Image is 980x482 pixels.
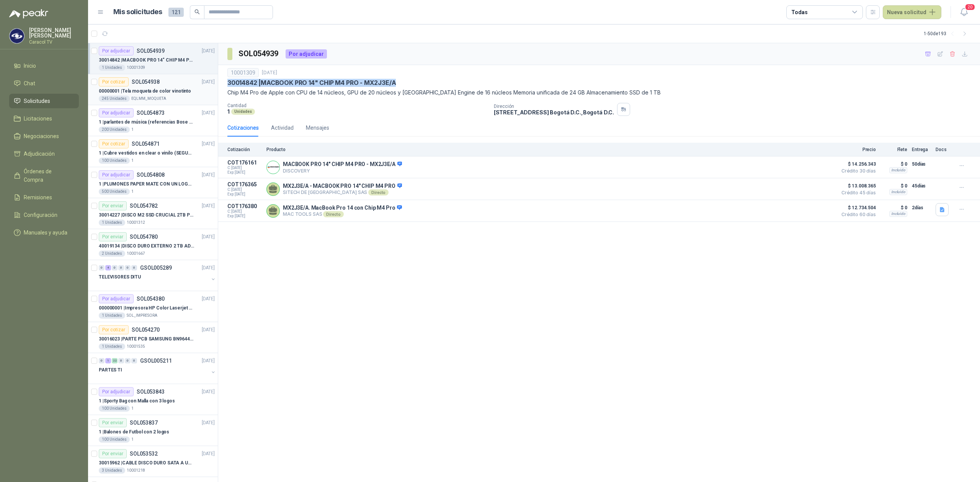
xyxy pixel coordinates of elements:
[127,344,145,350] p: 10001535
[9,147,79,161] a: Adjudicación
[24,150,55,158] span: Adjudicación
[99,243,194,250] p: 40019134 | DISCO DURO EXTERNO 2 TB ADATA
[24,132,59,140] span: Negociaciones
[202,357,215,365] p: [DATE]
[99,366,122,374] p: PARTES TI
[936,147,951,152] p: Docs
[202,140,215,148] p: [DATE]
[9,59,79,73] a: Inicio
[889,167,907,173] div: Incluido
[202,109,215,117] p: [DATE]
[202,47,215,55] p: [DATE]
[202,450,215,458] p: [DATE]
[88,167,218,198] a: Por adjudicarSOL054808[DATE] 1 |PLUMONES PAPER MATE CON UN LOGO (SEGUN REF.ADJUNTA)500 Unidades1
[99,232,127,241] div: Por enviar
[131,436,134,443] p: 1
[24,167,72,184] span: Órdenes de Compra
[99,220,125,226] div: 1 Unidades
[99,158,130,164] div: 100 Unidades
[880,147,907,152] p: Flete
[131,127,134,133] p: 1
[88,322,218,353] a: Por cotizarSOL054270[DATE] 30016023 |PARTE PCB SAMSUNG BN9644788A P ONECONNE1 Unidades10001535
[194,9,200,15] span: search
[99,46,134,55] div: Por adjudicar
[168,8,184,17] span: 121
[10,29,24,43] img: Company Logo
[202,326,215,334] p: [DATE]
[271,124,294,132] div: Actividad
[88,105,218,136] a: Por adjudicarSOL054873[DATE] 1 |parlantes de música (referencias Bose o Alexa) CON MARCACION 1 LO...
[137,296,165,301] p: SOL054380
[202,388,215,396] p: [DATE]
[9,76,79,91] a: Chat
[99,263,216,288] a: 0 4 0 0 0 0 GSOL005289[DATE] TELEVISORES DITU
[99,77,129,86] div: Por cotizar
[227,209,262,214] span: C: [DATE]
[238,48,279,60] h3: SOL054939
[227,160,262,166] p: COT176161
[137,389,165,394] p: SOL053843
[227,108,230,115] p: 1
[127,65,145,71] p: 10001309
[227,124,259,132] div: Cotizaciones
[227,147,262,152] p: Cotización
[883,5,941,19] button: Nueva solicitud
[113,7,162,18] h1: Mis solicitudes
[99,170,134,179] div: Por adjudicar
[283,205,402,212] p: MX2J3E/A. MacBook Pro 14 con Chip M4 Pro
[306,124,329,132] div: Mensajes
[924,28,971,40] div: 1 - 50 de 193
[266,147,833,152] p: Producto
[88,291,218,322] a: Por adjudicarSOL054380[DATE] 000000001 |Impresora HP Color Laserjet Pro 3201dw1 UnidadesSOL_IMPRE...
[131,189,134,195] p: 1
[99,274,141,281] p: TELEVISORES DITU
[99,139,129,148] div: Por cotizar
[838,212,876,217] span: Crédito 60 días
[127,251,145,257] p: 10001667
[130,451,158,456] p: SOL053532
[283,161,402,168] p: MACBOOK PRO 14" CHIP M4 PRO - MX2J3E/A
[88,415,218,446] a: Por enviarSOL053837[DATE] 1 |Balones de Futbol con 2 logos100 Unidades1
[9,9,48,18] img: Logo peakr
[24,62,36,70] span: Inicio
[283,168,402,174] p: DISCOVERY
[99,265,105,270] div: 0
[88,229,218,260] a: Por enviarSOL054780[DATE] 40019134 |DISCO DURO EXTERNO 2 TB ADATA2 Unidades10001667
[99,387,134,396] div: Por adjudicar
[494,104,614,109] p: Dirección
[494,109,614,116] p: [STREET_ADDRESS] Bogotá D.C. , Bogotá D.C.
[880,203,907,212] p: $ 0
[227,192,262,197] span: Exp: [DATE]
[267,161,279,174] img: Company Logo
[99,212,194,219] p: 30014227 | DISCO M2 SSD CRUCIAL 2TB P3 PLUS
[99,201,127,210] div: Por enviar
[99,305,194,312] p: 000000001 | Impresora HP Color Laserjet Pro 3201dw
[112,265,118,270] div: 0
[9,190,79,205] a: Remisiones
[99,436,130,443] div: 100 Unidades
[889,189,907,195] div: Incluido
[88,43,218,74] a: Por adjudicarSOL054939[DATE] 30014842 |MACBOOK PRO 14" CHIP M4 PRO - MX2J3E/A1 Unidades10001309
[140,265,172,270] p: GSOL005289
[99,189,130,195] div: 500 Unidades
[99,459,194,467] p: 30015962 | CABLE DISCO DURO SATA A USB 3.0 GENERICO
[202,264,215,272] p: [DATE]
[912,147,931,152] p: Entrega
[29,28,79,38] p: [PERSON_NAME] [PERSON_NAME]
[99,335,194,343] p: 30016023 | PARTE PCB SAMSUNG BN9644788A P ONECONNE
[88,198,218,229] a: Por enviarSOL054782[DATE] 30014227 |DISCO M2 SSD CRUCIAL 2TB P3 PLUS1 Unidades10001312
[9,111,79,126] a: Licitaciones
[99,313,125,319] div: 1 Unidades
[227,103,488,108] p: Cantidad
[202,419,215,427] p: [DATE]
[132,327,160,332] p: SOL054270
[889,211,907,217] div: Incluido
[227,68,259,77] div: 10001309
[838,191,876,195] span: Crédito 45 días
[99,325,129,334] div: Por cotizar
[24,211,57,219] span: Configuración
[99,418,127,427] div: Por enviar
[368,189,389,195] div: Directo
[99,467,125,474] div: 3 Unidades
[131,158,134,164] p: 1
